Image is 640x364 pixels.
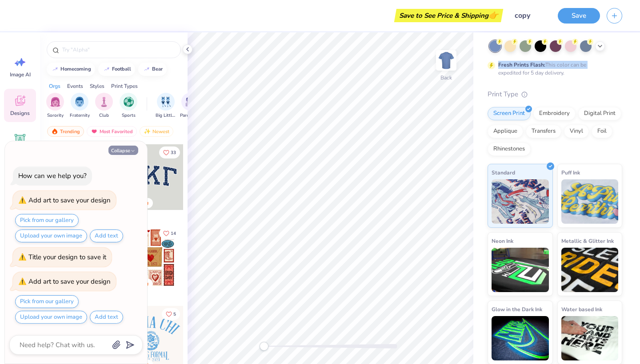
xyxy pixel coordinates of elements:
img: Club Image [99,97,109,107]
div: Add art to save your design [28,196,111,205]
span: Neon Ink [492,236,513,245]
div: Accessibility label [260,342,268,351]
button: Pick from our gallery [15,295,79,308]
img: newest.gif [144,128,151,135]
button: filter button [120,93,137,119]
button: filter button [180,93,200,119]
img: Big Little Reveal Image [161,97,171,107]
strong: Fresh Prints Flash: [498,61,545,68]
button: filter button [46,93,64,119]
button: Upload your own image [15,229,87,242]
button: Save [558,8,600,24]
img: Neon Ink [492,248,549,292]
button: Like [159,146,180,158]
img: most_fav.gif [91,128,98,135]
img: Fraternity Image [75,97,84,107]
button: homecoming [47,63,95,76]
span: Sports [122,112,136,119]
div: filter for Sorority [46,93,64,119]
div: Embroidery [533,107,576,120]
img: Sorority Image [50,97,60,107]
span: Image AI [10,71,31,78]
div: homecoming [60,67,91,71]
div: Back [440,74,452,82]
div: football [112,67,131,71]
img: trend_line.gif [103,67,110,72]
div: Add art to save your design [28,277,111,286]
div: How can we help you? [18,171,87,180]
div: Newest [140,126,173,137]
span: Sorority [47,112,64,119]
img: Back [437,51,455,69]
img: trend_line.gif [52,67,59,72]
div: Screen Print [488,107,531,120]
div: Print Types [111,82,138,90]
span: 👉 [488,10,498,20]
img: trending.gif [51,128,58,135]
span: Puff Ink [561,168,580,177]
button: bear [138,63,167,76]
img: Metallic & Glitter Ink [561,248,619,292]
div: bear [152,67,163,71]
button: football [98,63,135,76]
div: Most Favorited [87,126,137,137]
input: Untitled Design [508,7,551,24]
img: Glow in the Dark Ink [492,316,549,360]
span: Designs [10,110,30,117]
button: Pick from our gallery [15,214,79,227]
button: Upload your own image [15,311,87,324]
span: Metallic & Glitter Ink [561,236,614,245]
button: filter button [95,93,113,119]
div: filter for Parent's Weekend [180,93,200,119]
div: Applique [488,125,523,138]
button: Like [159,227,180,239]
button: filter button [70,93,90,119]
img: Puff Ink [561,179,619,224]
div: filter for Fraternity [70,93,90,119]
div: Orgs [49,82,60,90]
div: Trending [47,126,84,137]
span: Fraternity [70,112,90,119]
div: Save to See Price & Shipping [396,9,501,22]
span: Glow in the Dark Ink [492,305,542,314]
div: Rhinestones [488,142,531,156]
div: filter for Big Little Reveal [156,93,176,119]
img: Sports Image [124,97,134,107]
div: filter for Club [95,93,113,119]
div: Transfers [526,125,561,138]
button: Add text [90,311,123,324]
input: Try "Alpha" [61,45,175,54]
span: Club [99,112,109,119]
div: Title your design to save it [28,253,106,261]
span: Water based Ink [561,305,602,314]
img: Standard [492,179,549,224]
img: Water based Ink [561,316,619,360]
div: Print Type [488,89,622,99]
button: Collapse [108,146,138,155]
div: filter for Sports [120,93,137,119]
div: This color can be expedited for 5 day delivery. [498,61,608,77]
button: Add text [90,229,123,242]
img: trend_line.gif [143,67,150,72]
button: filter button [156,93,176,119]
div: Styles [90,82,104,90]
span: 5 [173,312,176,317]
div: Vinyl [564,125,589,138]
div: Events [67,82,83,90]
div: Digital Print [578,107,621,120]
span: Standard [492,168,515,177]
span: Big Little Reveal [156,112,176,119]
img: Parent's Weekend Image [185,97,196,107]
span: 33 [171,150,176,155]
button: Like [162,308,180,320]
span: Parent's Weekend [180,112,200,119]
div: Foil [592,125,612,138]
span: 14 [171,231,176,236]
